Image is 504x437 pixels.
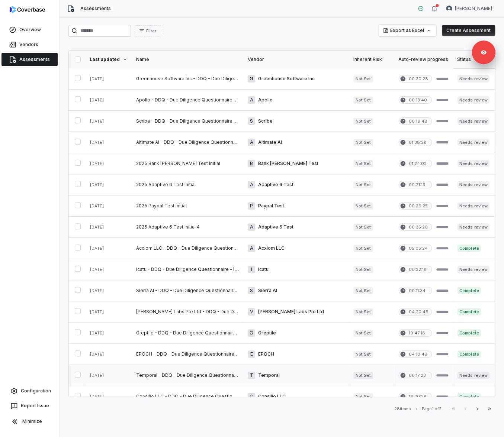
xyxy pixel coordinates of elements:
[80,6,111,12] span: Assessments
[353,56,389,62] div: Inherent Risk
[442,3,497,14] button: Samir Govani avatar[PERSON_NAME]
[136,56,239,62] div: Name
[19,27,41,33] span: Overview
[415,406,417,411] div: •
[378,25,436,36] button: Export as Excel
[455,6,492,12] span: [PERSON_NAME]
[1,38,58,51] a: Vendors
[248,56,344,62] div: Vendor
[1,23,58,36] a: Overview
[394,406,411,412] div: 28 items
[3,399,56,412] button: Report Issue
[457,56,489,62] div: Status
[10,6,45,13] img: logo-D7KZi-bG.svg
[21,403,49,409] span: Report Issue
[90,56,127,62] div: Last updated
[21,388,51,394] span: Configuration
[19,42,38,48] span: Vendors
[3,384,56,398] a: Configuration
[422,406,442,412] div: Page 1 of 2
[398,56,448,62] div: Auto-review progress
[3,414,56,429] button: Minimize
[446,6,452,12] img: Samir Govani avatar
[134,25,161,36] button: Filter
[22,418,42,424] span: Minimize
[442,25,495,36] button: Create Assessment
[146,28,156,34] span: Filter
[1,53,58,66] a: Assessments
[19,56,50,62] span: Assessments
